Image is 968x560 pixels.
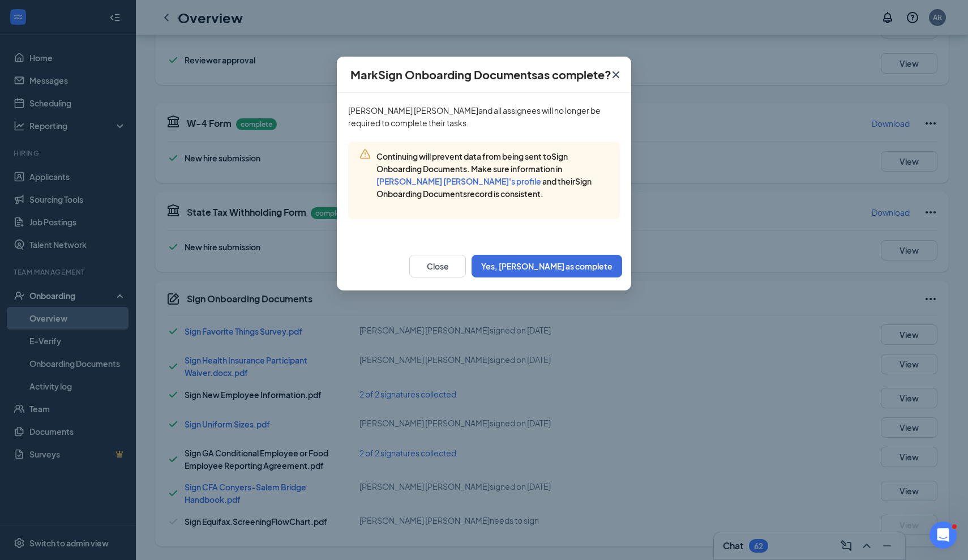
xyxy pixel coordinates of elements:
button: Yes, [PERSON_NAME] as complete [472,255,622,277]
button: Close [409,255,466,277]
svg: Cross [609,68,623,82]
span: [PERSON_NAME] [PERSON_NAME] and all assignees will no longer be required to complete their tasks. [348,105,601,128]
span: [PERSON_NAME] [PERSON_NAME] 's profile [376,176,541,186]
svg: Warning [359,148,371,160]
button: [PERSON_NAME] [PERSON_NAME]'s profile [376,176,541,187]
span: Continuing will prevent data from being sent to Sign Onboarding Documents . Make sure information... [376,151,592,199]
iframe: Intercom live chat [930,521,957,549]
h4: Mark Sign Onboarding Documents as complete? [350,67,611,83]
button: Close [601,57,631,93]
